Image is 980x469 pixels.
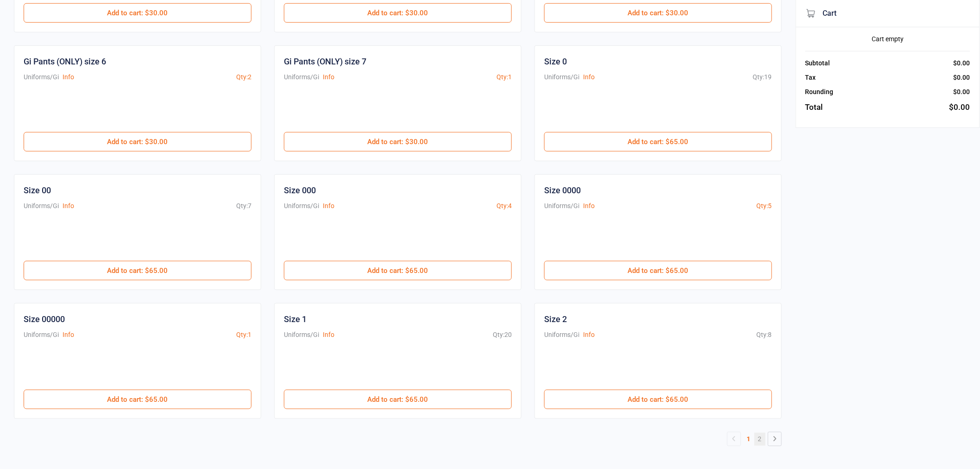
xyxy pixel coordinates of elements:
[544,313,567,325] div: Size 2
[323,201,334,211] button: Info
[24,313,65,325] div: Size 00000
[24,132,251,152] button: Add to cart: $30.00
[544,72,579,82] div: Uniforms/Gi
[757,201,772,211] div: Qty: 5
[284,184,316,196] div: Size 000
[63,330,74,340] button: Info
[544,132,772,152] button: Add to cart: $65.00
[284,390,512,409] button: Add to cart: $65.00
[284,72,319,82] div: Uniforms/Gi
[284,3,512,23] button: Add to cart: $30.00
[805,87,834,97] div: Rounding
[544,261,772,280] button: Add to cart: $65.00
[63,201,74,211] button: Info
[24,261,251,280] button: Add to cart: $65.00
[24,72,59,82] div: Uniforms/Gi
[24,390,251,409] button: Add to cart: $65.00
[24,201,59,211] div: Uniforms/Gi
[323,72,334,82] button: Info
[544,184,581,196] div: Size 0000
[805,73,816,82] div: Tax
[496,72,512,82] div: Qty: 1
[24,3,251,23] button: Add to cart: $30.00
[284,55,366,68] div: Gi Pants (ONLY) size 7
[24,55,106,68] div: Gi Pants (ONLY) size 6
[954,87,970,97] div: $0.00
[544,201,579,211] div: Uniforms/Gi
[805,34,970,44] div: Cart empty
[24,330,59,340] div: Uniforms/Gi
[949,101,970,114] div: $0.00
[544,3,772,23] button: Add to cart: $30.00
[954,73,970,82] div: $0.00
[743,433,754,446] a: 1
[754,433,766,446] a: 2
[544,390,772,409] button: Add to cart: $65.00
[496,201,512,211] div: Qty: 4
[236,201,251,211] div: Qty: 7
[583,330,595,340] button: Info
[284,201,319,211] div: Uniforms/Gi
[323,330,334,340] button: Info
[583,201,595,211] button: Info
[583,72,595,82] button: Info
[24,184,51,196] div: Size 00
[757,330,772,340] div: Qty: 8
[805,101,823,114] div: Total
[236,330,251,340] div: Qty: 1
[284,313,307,325] div: Size 1
[284,261,512,280] button: Add to cart: $65.00
[753,72,772,82] div: Qty: 19
[284,132,512,152] button: Add to cart: $30.00
[544,330,579,340] div: Uniforms/Gi
[805,58,830,68] div: Subtotal
[284,330,319,340] div: Uniforms/Gi
[544,55,567,68] div: Size 0
[493,330,512,340] div: Qty: 20
[954,58,970,68] div: $0.00
[236,72,251,82] div: Qty: 2
[63,72,74,82] button: Info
